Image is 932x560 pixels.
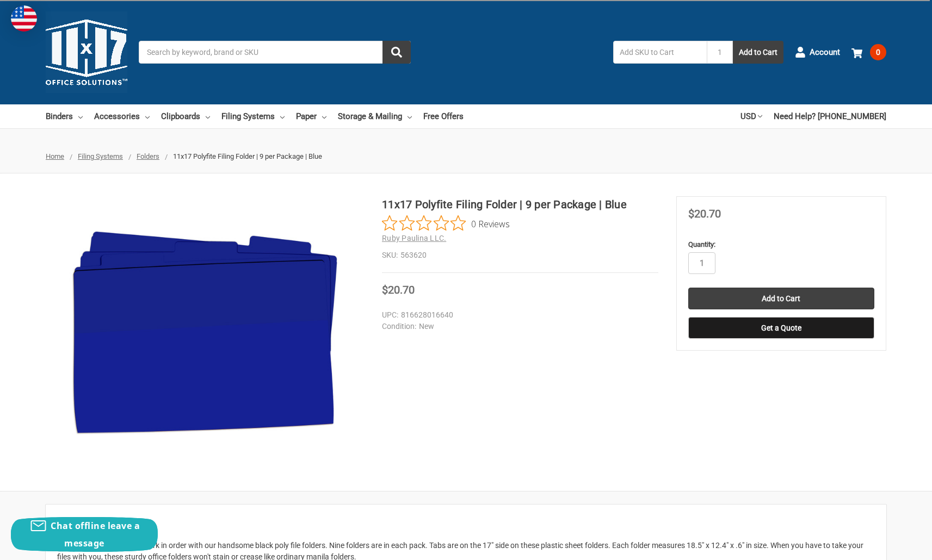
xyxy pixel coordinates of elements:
dd: 563620 [382,250,658,261]
input: Search by keyword, brand or SKU [139,41,411,64]
span: 0 [870,44,886,60]
h1: 11x17 Polyfite Filing Folder | 9 per Package | Blue [382,196,658,213]
dt: Condition: [382,321,416,332]
a: Paper [296,104,326,128]
h2: Description [57,516,875,532]
span: 0 Reviews [471,215,510,232]
input: Add SKU to Cart [613,41,707,64]
a: Filing Systems [221,104,285,128]
input: Add to Cart [688,288,874,309]
dt: UPC: [382,309,398,321]
a: Filing Systems [78,152,123,160]
a: Account [795,38,840,66]
a: Home [46,152,64,160]
dt: SKU: [382,250,398,261]
img: 11x17.com [46,11,127,93]
a: Need Help? [PHONE_NUMBER] [774,104,886,128]
button: Chat offline leave a message [11,517,158,552]
span: $20.70 [382,283,415,296]
a: Clipboards [161,104,210,128]
button: Add to Cart [733,41,783,64]
a: Storage & Mailing [338,104,412,128]
a: Folders [137,152,159,160]
a: USD [740,104,762,128]
span: $20.70 [688,207,721,220]
a: Free Offers [423,104,464,128]
dd: 816628016640 [382,309,653,321]
span: Account [810,46,840,59]
a: Ruby Paulina LLC. [382,234,446,242]
a: 0 [851,38,886,66]
dd: New [382,321,653,332]
img: duty and tax information for United States [11,5,37,32]
a: Accessories [94,104,150,128]
button: Get a Quote [688,317,874,339]
label: Quantity: [688,239,874,250]
a: Binders [46,104,83,128]
span: 11x17 Polyfite Filing Folder | 9 per Package | Blue [173,152,322,160]
img: 11x17 Polyfite Filing Folder | 9 per Package | Blue [69,227,341,437]
span: Chat offline leave a message [51,520,140,549]
button: Rated 0 out of 5 stars from 0 reviews. Jump to reviews. [382,215,510,232]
